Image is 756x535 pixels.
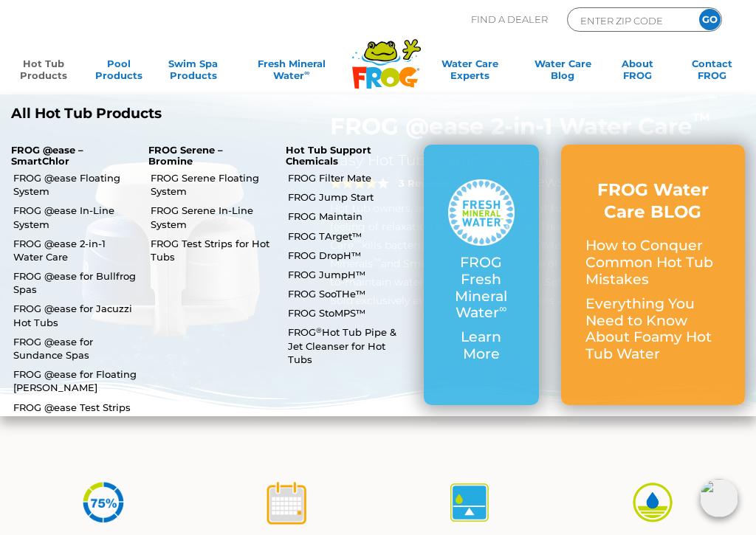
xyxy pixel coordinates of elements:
[448,329,515,363] p: Learn More
[264,480,309,525] img: icon-atease-shock-once
[239,58,344,87] a: Fresh MineralWater∞
[15,58,73,87] a: Hot TubProducts
[585,296,721,363] p: Everything You Need to Know About Foamy Hot Tub Water
[499,302,506,315] sup: ∞
[89,58,148,87] a: PoolProducts
[164,58,222,87] a: Swim SpaProducts
[148,145,264,168] p: FROG Serene – Bromine
[13,302,137,328] a: FROG @ease for Jacuzzi Hot Tubs
[13,367,137,394] a: FROG @ease for Floating [PERSON_NAME]
[288,287,412,300] a: FROG SooTHe™
[288,249,412,262] a: FROG DropH™
[630,480,676,525] img: icon-atease-easy-on
[448,179,515,370] a: FROG Fresh Mineral Water∞ Learn More
[288,325,412,366] a: FROG®Hot Tub Pipe & Jet Cleanser for Hot Tubs
[608,58,667,87] a: AboutFROG
[448,255,515,322] p: FROG Fresh Mineral Water
[579,12,678,29] input: Zip Code Form
[288,229,412,243] a: FROG TArget™
[288,210,412,223] a: FROG Maintain
[700,479,738,517] img: openIcon
[13,204,137,230] a: FROG @ease In-Line System
[11,145,126,168] p: FROG @ease – SmartChlor
[11,106,367,122] a: All Hot Tub Products
[13,269,137,296] a: FROG @ease for Bullfrog Spas
[288,190,412,204] a: FROG Jump Start
[585,179,721,224] h3: FROG Water Care BLOG
[316,326,322,334] sup: ®
[534,58,592,87] a: Water CareBlog
[13,171,137,198] a: FROG @ease Floating System
[288,268,412,281] a: FROG JumpH™
[13,237,137,263] a: FROG @ease 2-in-1 Water Care
[288,171,412,184] a: FROG Filter Mate
[151,237,275,263] a: FROG Test Strips for Hot Tubs
[80,480,126,525] img: icon-atease-75percent-less
[286,144,371,168] a: Hot Tub Support Chemicals
[423,58,517,87] a: Water CareExperts
[699,9,721,30] input: GO
[151,171,275,198] a: FROG Serene Floating System
[13,335,137,362] a: FROG @ease for Sundance Spas
[585,179,721,370] a: FROG Water Care BLOG How to Conquer Common Hot Tub Mistakes Everything You Need to Know About Foa...
[585,238,721,288] p: How to Conquer Common Hot Tub Mistakes
[13,401,137,414] a: FROG @ease Test Strips
[471,7,548,32] p: Find A Dealer
[288,306,412,320] a: FROG StoMPS™
[447,480,492,525] img: icon-atease-self-regulates
[683,58,741,87] a: ContactFROG
[304,69,309,77] sup: ∞
[151,204,275,230] a: FROG Serene In-Line System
